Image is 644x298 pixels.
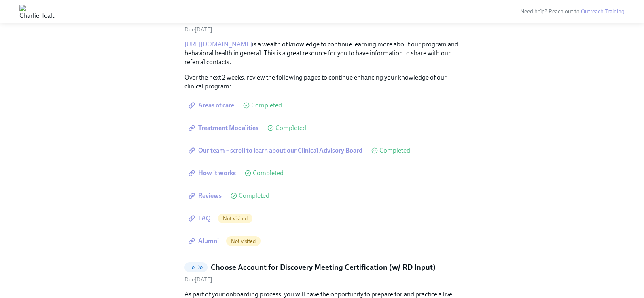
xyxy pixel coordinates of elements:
span: Not visited [218,216,252,222]
span: How it works [190,169,236,177]
span: To Do [184,264,208,270]
a: Areas of care [184,97,240,113]
span: Completed [275,125,306,131]
span: Need help? Reach out to [520,8,625,15]
span: Completed [379,147,410,154]
a: How it works [184,165,241,181]
span: Completed [253,170,284,176]
a: Outreach Training [581,8,625,15]
a: Alumni [184,233,225,249]
span: FAQ [190,214,211,222]
a: OverdueGet familiar with our websiteDue[DATE] [184,13,460,34]
h5: Choose Account for Discovery Meeting Certification (w/ RD Input) [211,262,436,273]
span: Completed [251,102,282,109]
span: Thursday, October 2nd 2025, 10:00 am [184,276,212,283]
p: Over the next 2 weeks, review the following pages to continue enhancing your knowledge of our cli... [184,73,460,91]
span: Not visited [226,238,261,244]
a: To DoChoose Account for Discovery Meeting Certification (w/ RD Input)Due[DATE] [184,262,460,283]
a: [URL][DOMAIN_NAME] [184,40,252,48]
span: Alumni [190,237,219,245]
img: CharlieHealth [19,5,58,18]
a: Our team – scroll to learn about our Clinical Advisory Board [184,143,368,159]
a: Treatment Modalities [184,120,264,136]
span: Completed [239,193,269,199]
a: Reviews [184,188,227,204]
span: Thursday, September 25th 2025, 10:00 am [184,26,212,33]
span: Our team – scroll to learn about our Clinical Advisory Board [190,147,362,155]
span: Reviews [190,192,222,200]
p: is a wealth of knowledge to continue learning more about our program and behavioral health in gen... [184,40,460,67]
a: FAQ [184,210,216,227]
span: Areas of care [190,101,234,109]
span: Treatment Modalities [190,124,258,132]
